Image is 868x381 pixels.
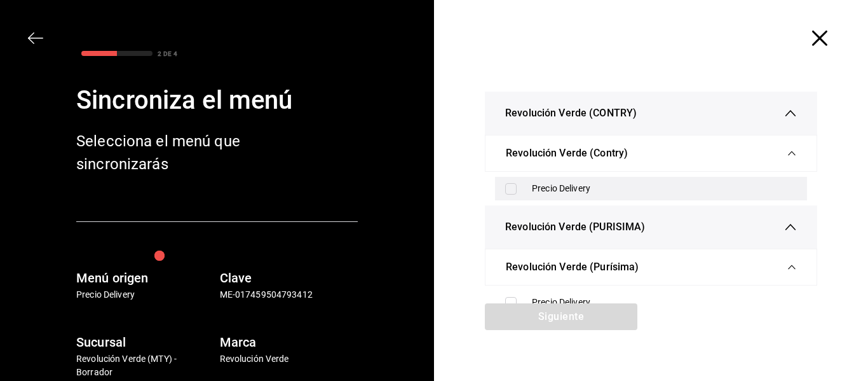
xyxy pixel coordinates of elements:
div: Precio Delivery [532,182,797,195]
span: Revolución Verde (PURISIMA) [505,219,646,235]
div: Sincroniza el menú [76,81,358,120]
p: Revolución Verde (MTY) - Borrador [76,352,215,379]
h6: Marca [220,332,358,352]
p: Precio Delivery [76,288,215,301]
div: Precio Delivery [532,296,797,309]
h6: Sucursal [76,332,215,352]
h6: Menú origen [76,268,215,288]
div: Selecciona el menú que sincronizarás [76,130,280,176]
span: Revolución Verde (CONTRY) [505,106,637,121]
p: Revolución Verde [220,352,358,366]
div: 2 DE 4 [158,49,177,59]
p: ME-017459504793412 [220,288,358,301]
span: Revolución Verde (Purísima) [506,260,639,275]
h6: Clave [220,268,358,288]
span: Revolución Verde (Contry) [506,146,628,161]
